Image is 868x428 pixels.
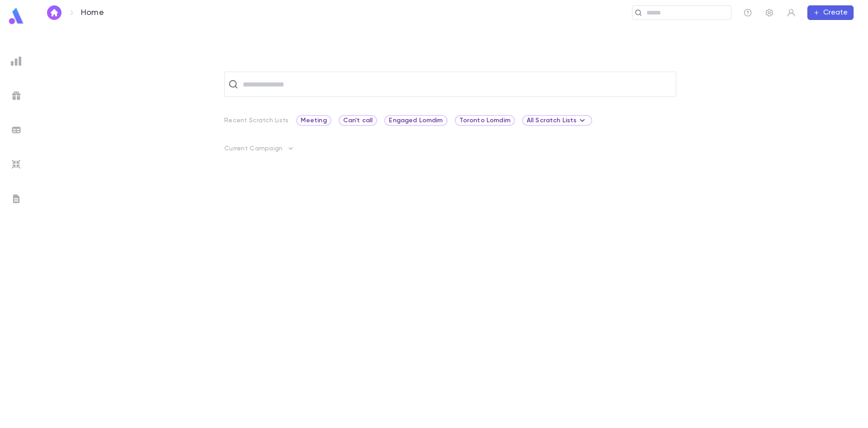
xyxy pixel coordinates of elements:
button: Create [807,5,854,20]
p: Current Campaign [224,145,283,152]
p: Home [81,8,104,18]
span: Engaged Lomdim [385,117,446,124]
img: imports_grey.530a8a0e642e233f2baf0ef88e8c9fcb.svg [11,159,22,170]
div: All Scratch Lists [522,115,592,126]
img: campaigns_grey.99e729a5f7ee94e3726e6486bddda8f1.svg [11,90,22,101]
div: Can't call [339,115,377,126]
span: Can't call [340,117,377,124]
img: batches_grey.339ca447c9d9533ef1741baa751efc33.svg [11,125,22,135]
span: Meeting [297,117,330,124]
img: logo [7,7,25,25]
div: Meeting [296,115,331,126]
span: Toronto Lomdim [456,117,514,124]
img: letters_grey.7941b92b52307dd3b8a917253454ce1c.svg [11,193,22,204]
div: All Scratch Lists [527,115,588,126]
img: reports_grey.c525e4749d1bce6a11f5fe2a8de1b229.svg [11,56,22,67]
p: Recent Scratch Lists [224,117,289,124]
div: Engaged Lomdim [384,115,447,126]
div: Toronto Lomdim [455,115,515,126]
img: home_white.a664292cf8c1dea59945f0da9f25487c.svg [49,9,60,16]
